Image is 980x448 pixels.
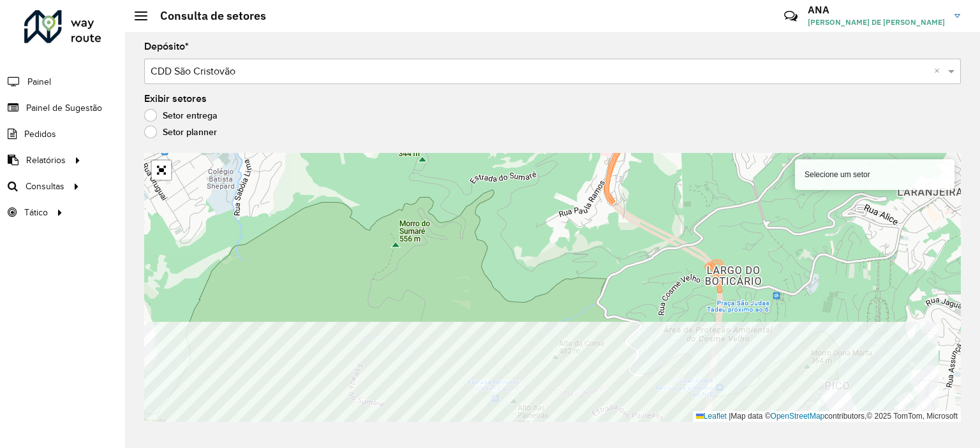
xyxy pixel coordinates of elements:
span: Tático [24,206,48,219]
a: Contato Rápido [777,3,805,30]
a: OpenStreetMap [771,412,825,421]
h2: Consulta de setores [147,9,266,23]
div: Map data © contributors,© 2025 TomTom, Microsoft [693,411,961,422]
label: Setor entrega [144,109,218,122]
div: Selecione um setor [795,159,954,190]
h3: ANA [808,4,945,16]
a: Leaflet [696,412,727,421]
span: Painel de Sugestão [26,101,102,115]
span: | [729,412,731,421]
label: Depósito [144,39,189,54]
span: Clear all [934,64,945,79]
label: Setor planner [144,126,217,138]
span: Pedidos [24,127,56,141]
a: Abrir mapa em tela cheia [152,161,171,180]
span: Painel [27,75,51,89]
span: Relatórios [26,154,66,167]
span: Consultas [26,180,64,193]
label: Exibir setores [144,91,207,106]
span: [PERSON_NAME] DE [PERSON_NAME] [808,17,945,28]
